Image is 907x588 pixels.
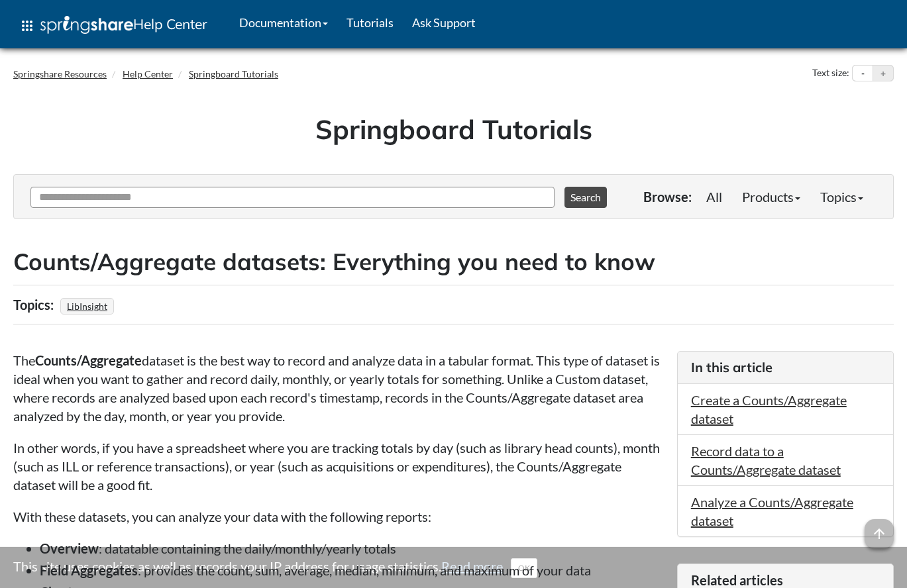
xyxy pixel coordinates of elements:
a: Springshare Resources [13,68,107,79]
h1: Springboard Tutorials [23,111,884,148]
a: LibInsight [65,297,109,316]
div: Topics: [13,292,57,317]
a: apps Help Center [10,6,217,46]
strong: Counts/Aggregate [35,352,142,368]
a: Create a Counts/Aggregate dataset [691,392,847,426]
a: Products [732,183,810,210]
img: Springshare [40,16,133,34]
span: apps [19,18,35,34]
a: Topics [810,183,873,210]
div: Text size: [810,65,852,82]
li: : datatable containing the daily/monthly/yearly totals [40,539,664,558]
button: Search [564,187,607,208]
li: : provides the count, sum, average, median, minimum, and maximum of your data [40,561,664,579]
a: Help Center [123,68,173,79]
p: The dataset is the best way to record and analyze data in a tabular format. This type of dataset ... [13,351,664,425]
a: Documentation [230,6,337,39]
span: Related articles [691,572,783,588]
a: Tutorials [337,6,403,39]
button: Decrease text size [853,66,873,81]
a: Record data to a Counts/Aggregate dataset [691,443,841,477]
p: In other words, if you have a spreadsheet where you are tracking totals by day (such as library h... [13,438,664,494]
h2: Counts/Aggregate datasets: Everything you need to know [13,246,894,278]
a: arrow_upward [865,520,894,536]
strong: Overview [40,540,99,556]
strong: Field Aggregates [40,562,138,578]
span: arrow_upward [865,519,894,548]
span: Help Center [133,15,207,32]
h3: In this article [691,358,880,377]
a: Springboard Tutorials [189,68,278,79]
p: Browse: [643,187,692,206]
a: All [696,183,732,210]
a: Ask Support [403,6,485,39]
button: Increase text size [873,66,893,81]
p: With these datasets, you can analyze your data with the following reports: [13,507,664,526]
a: Analyze a Counts/Aggregate dataset [691,494,853,528]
